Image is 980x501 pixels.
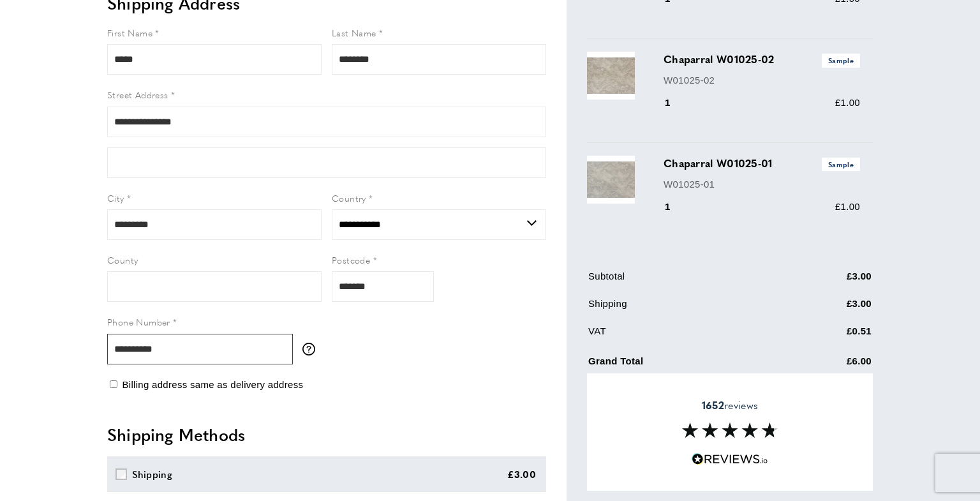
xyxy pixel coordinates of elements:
[110,380,117,388] input: Billing address same as delivery address
[507,467,537,482] div: £3.00
[332,26,376,39] span: Last Name
[664,199,688,214] div: 1
[783,324,872,348] td: £0.51
[835,97,860,108] span: £1.00
[664,95,688,110] div: 1
[332,253,370,266] span: Postcode
[587,156,635,204] img: Chaparral W01025-01
[107,191,124,204] span: City
[587,52,635,100] img: Chaparral W01025-02
[302,343,322,355] button: More information
[664,52,860,67] h3: Chaparral W01025-02
[692,453,768,465] img: Reviews.io 5 stars
[332,191,366,204] span: Country
[107,315,170,328] span: Phone Number
[702,398,724,412] strong: 1652
[783,269,872,294] td: £3.00
[107,26,152,39] span: First Name
[588,296,782,321] td: Shipping
[132,467,172,482] div: Shipping
[107,253,138,266] span: County
[588,351,782,378] td: Grand Total
[664,156,860,171] h3: Chaparral W01025-01
[682,422,778,438] img: Reviews section
[588,269,782,294] td: Subtotal
[702,399,758,412] span: reviews
[822,158,860,171] span: Sample
[122,379,303,390] span: Billing address same as delivery address
[107,423,546,446] h2: Shipping Methods
[107,88,168,101] span: Street Address
[835,201,860,212] span: £1.00
[664,73,860,88] p: W01025-02
[822,54,860,67] span: Sample
[588,324,782,348] td: VAT
[783,351,872,378] td: £6.00
[783,296,872,321] td: £3.00
[664,177,860,192] p: W01025-01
